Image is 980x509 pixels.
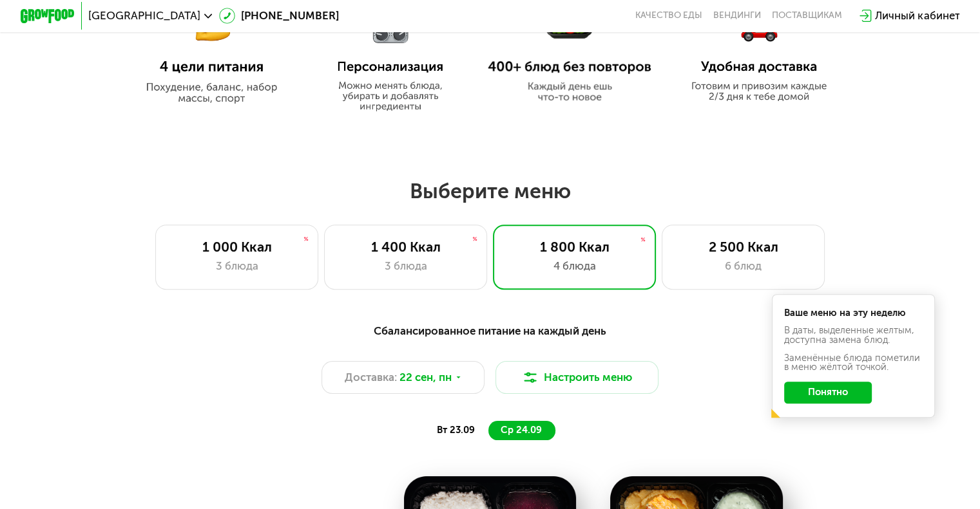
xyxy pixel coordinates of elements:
div: Ваше меню на эту неделю [784,308,923,318]
a: [PHONE_NUMBER] [219,8,339,24]
button: Понятно [784,382,872,403]
a: Вендинги [713,10,761,21]
a: Качество еды [635,10,702,21]
span: [GEOGRAPHIC_DATA] [88,10,200,21]
div: 3 блюда [169,258,304,274]
div: 4 блюда [507,258,642,274]
div: Личный кабинет [875,8,959,24]
div: Сбалансированное питание на каждый день [87,322,893,339]
div: Заменённые блюда пометили в меню жёлтой точкой. [784,353,923,373]
span: ср 24.09 [501,424,542,436]
button: Настроить меню [495,361,659,394]
div: 1 800 Ккал [507,239,642,255]
span: Доставка: [345,369,397,385]
div: 3 блюда [338,258,473,274]
div: В даты, выделенные желтым, доступна замена блюд. [784,326,923,345]
h2: Выберите меню [44,178,937,204]
div: поставщикам [772,10,842,21]
div: 1 400 Ккал [338,239,473,255]
span: вт 23.09 [437,424,475,436]
span: 22 сен, пн [399,369,452,385]
div: 6 блюд [676,258,811,274]
div: 1 000 Ккал [169,239,304,255]
div: 2 500 Ккал [676,239,811,255]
